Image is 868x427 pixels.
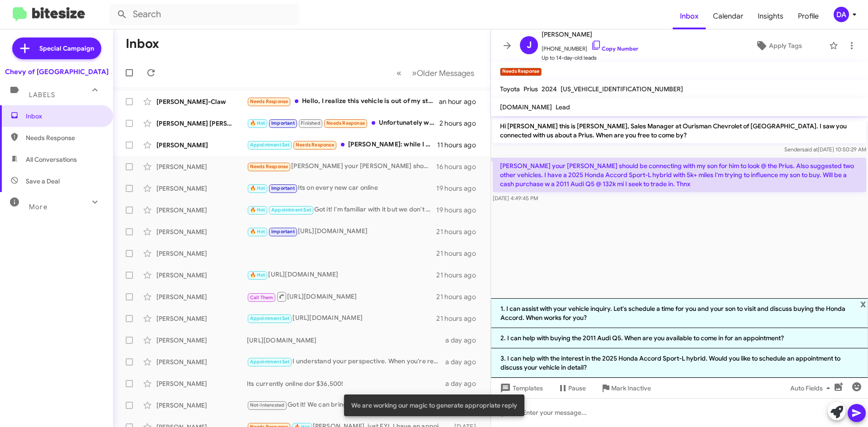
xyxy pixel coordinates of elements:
[156,119,247,128] div: [PERSON_NAME] [PERSON_NAME]
[326,120,365,126] span: Needs Response
[542,40,638,53] span: [PHONE_NUMBER]
[29,203,47,211] span: More
[156,292,247,301] div: [PERSON_NAME]
[493,118,866,143] p: Hi [PERSON_NAME] this is [PERSON_NAME], Sales Manager at Ourisman Chevrolet of [GEOGRAPHIC_DATA]....
[500,85,520,93] span: Toyota
[156,336,247,345] div: [PERSON_NAME]
[417,68,474,78] span: Older Messages
[156,227,247,236] div: [PERSON_NAME]
[591,45,638,52] a: Copy Number
[5,67,108,76] div: Chevy of [GEOGRAPHIC_DATA]
[250,120,265,126] span: 🔥 Hot
[527,38,532,52] span: J
[437,141,483,150] div: 11 hours ago
[250,315,290,321] span: Appointment Set
[412,67,417,79] span: »
[491,348,868,378] li: 3. I can help with the interest in the 2025 Honda Accord Sport-L hybrid. Would you like to schedu...
[436,227,483,236] div: 21 hours ago
[750,3,791,29] span: Insights
[732,38,825,54] button: Apply Tags
[784,146,866,153] span: Sender [DATE] 10:50:29 AM
[156,141,247,150] div: [PERSON_NAME]
[12,38,101,59] a: Special Campaign
[673,3,706,29] a: Inbox
[156,271,247,280] div: [PERSON_NAME]
[247,226,436,237] div: [URL][DOMAIN_NAME]
[834,7,849,22] div: DA
[498,380,543,396] span: Templates
[500,68,542,76] small: Needs Response
[436,162,483,171] div: 16 hours ago
[436,271,483,280] div: 21 hours ago
[556,103,570,111] span: Lead
[802,146,818,153] span: said at
[439,119,483,128] div: 2 hours ago
[500,103,552,111] span: [DOMAIN_NAME]
[296,142,334,148] span: Needs Response
[156,314,247,323] div: [PERSON_NAME]
[247,205,436,215] div: Got it! I'm familiar with it but we don't have any in stock with that package right now
[247,313,436,324] div: [URL][DOMAIN_NAME]
[250,142,290,148] span: Appointment Set
[568,380,586,396] span: Pause
[436,206,483,215] div: 19 hours ago
[436,184,483,193] div: 19 hours ago
[26,133,103,142] span: Needs Response
[706,3,750,29] a: Calendar
[436,292,483,301] div: 21 hours ago
[542,29,638,40] span: [PERSON_NAME]
[156,162,247,171] div: [PERSON_NAME]
[247,400,445,410] div: Got it! We can bring it here if that works for her!
[271,185,295,191] span: Important
[493,158,866,192] p: [PERSON_NAME] your [PERSON_NAME] should be connecting with my son for him to look @ the Prius. Al...
[491,328,868,348] li: 2. I can help with buying the 2011 Audi Q5. When are you available to come in for an appointment?
[445,357,483,366] div: a day ago
[247,336,445,345] div: [URL][DOMAIN_NAME]
[271,207,311,213] span: Appointment Set
[26,155,77,164] span: All Conversations
[301,120,321,126] span: Finished
[156,97,247,106] div: [PERSON_NAME]-Claw
[250,359,290,365] span: Appointment Set
[250,272,265,278] span: 🔥 Hot
[247,379,445,388] div: Its currently online dor $36,500!
[391,64,407,82] button: Previous
[156,206,247,215] div: [PERSON_NAME]
[39,44,94,53] span: Special Campaign
[396,67,401,79] span: «
[593,380,658,396] button: Mark Inactive
[791,3,826,29] a: Profile
[783,380,841,396] button: Auto Fields
[436,249,483,258] div: 21 hours ago
[250,99,288,104] span: Needs Response
[271,120,295,126] span: Important
[26,177,60,186] span: Save a Deal
[247,140,437,150] div: [PERSON_NAME]: while I am still very interest in the vehicle, I don't have much flexibility durin...
[250,185,265,191] span: 🔥 Hot
[247,357,445,367] div: I understand your perspective. When you're ready to explore new options, let me know. We can disc...
[611,380,651,396] span: Mark Inactive
[491,380,550,396] button: Templates
[406,64,480,82] button: Next
[250,207,265,213] span: 🔥 Hot
[250,164,288,169] span: Needs Response
[247,270,436,280] div: [URL][DOMAIN_NAME]
[247,291,436,302] div: [URL][DOMAIN_NAME]
[790,380,834,396] span: Auto Fields
[445,379,483,388] div: a day ago
[247,118,439,128] div: Unfortunately we're not ready to purchase yet so we are going to cancel our appointment for this ...
[29,91,55,99] span: Labels
[542,53,638,62] span: Up to 14-day-old leads
[493,195,538,202] span: [DATE] 4:49:45 PM
[550,380,593,396] button: Pause
[524,85,538,93] span: Prius
[392,64,480,82] nav: Page navigation example
[769,38,802,54] span: Apply Tags
[542,85,557,93] span: 2024
[439,97,483,106] div: an hour ago
[156,379,247,388] div: [PERSON_NAME]
[156,401,247,410] div: [PERSON_NAME]
[156,357,247,366] div: [PERSON_NAME]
